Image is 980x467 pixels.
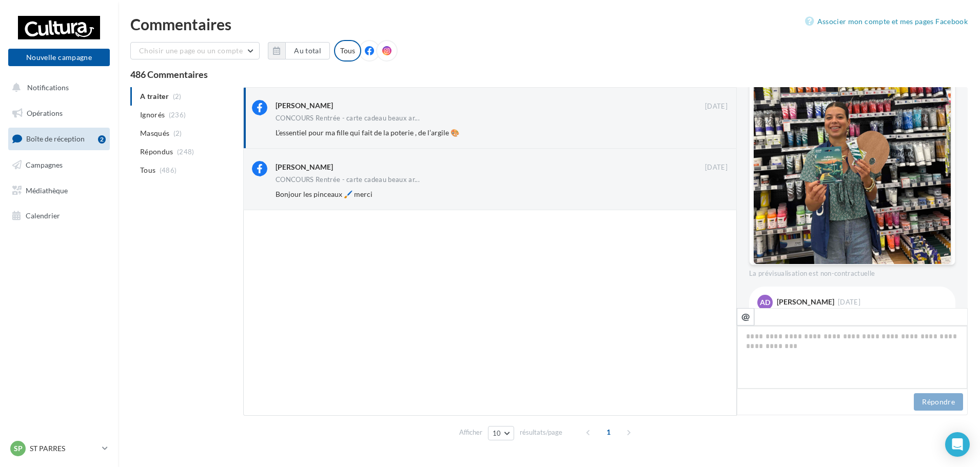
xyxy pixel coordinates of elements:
a: Médiathèque [6,180,112,201]
button: Répondre [914,393,963,411]
span: CONCOURS Rentrée - carte cadeau beaux ar... [276,176,420,183]
div: Commentaires [130,16,968,32]
button: 10 [488,426,514,440]
span: Notifications [27,83,69,92]
span: [DATE] [705,102,728,111]
p: ST PARRES [30,443,98,454]
span: Tous [140,165,155,175]
span: Ignorés [140,110,165,120]
span: Répondus [140,147,173,157]
a: Calendrier [6,205,112,227]
span: Opérations [27,109,63,117]
span: (248) [177,148,194,156]
span: 1 [600,424,617,440]
span: Choisir une page ou un compte [139,46,243,55]
div: 486 Commentaires [130,70,968,79]
button: Nouvelle campagne [8,49,110,66]
span: Médiathèque [26,186,68,194]
button: @ [737,308,754,326]
span: CONCOURS Rentrée - carte cadeau beaux ar... [276,115,420,121]
span: L’essentiel pour ma fille qui fait de la poterie , de l’argile 🎨 [276,128,459,137]
button: Au total [268,42,330,59]
a: SP ST PARRES [8,439,110,458]
div: La prévisualisation est non-contractuelle [749,265,955,278]
div: 2 [98,135,106,144]
span: Boîte de réception [26,134,85,143]
span: 10 [493,429,501,437]
span: SP [14,443,23,454]
a: Campagnes [6,154,112,176]
span: Masqués [140,128,169,138]
span: (2) [173,129,182,137]
button: Notifications [6,77,108,98]
span: [DATE] [705,163,728,172]
span: Campagnes [26,160,63,169]
a: Boîte de réception2 [6,128,112,150]
span: Bonjour les pinceaux 🖌️ merci [276,190,373,198]
button: Au total [285,42,330,59]
span: Afficher [459,428,482,437]
span: (236) [169,111,186,119]
div: [PERSON_NAME] [276,162,333,172]
span: Calendrier [26,211,60,220]
span: AD [760,297,770,308]
a: Opérations [6,103,112,124]
span: [DATE] [838,299,860,306]
span: résultats/page [520,428,562,437]
div: Tous [334,40,361,62]
div: [PERSON_NAME] [276,100,333,111]
span: (486) [160,166,177,174]
button: Choisir une page ou un compte [130,42,260,59]
i: @ [741,312,750,321]
a: Associer mon compte et mes pages Facebook [805,15,968,28]
div: Open Intercom Messenger [945,432,970,457]
div: [PERSON_NAME] [777,298,834,306]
